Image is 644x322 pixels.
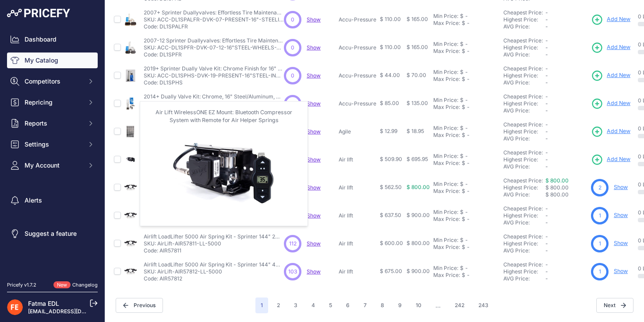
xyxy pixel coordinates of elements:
[339,44,376,51] p: Accu-Pressure
[144,65,284,72] p: 2019+ Sprinter Dually Valve Kit: Chrome Finish for 16" Steel Inner/Hi-Spec Aluminum Outer Wheels ...
[545,93,548,100] span: -
[545,205,548,212] span: -
[339,184,376,191] p: Air lIft
[144,275,284,282] p: Code: AIR57812
[433,48,460,55] div: Max Price:
[607,71,630,80] span: Add New
[144,23,284,30] p: Code: DL1SPALFR
[503,156,545,163] div: Highest Price:
[433,160,460,167] div: Max Price:
[410,297,427,313] button: Go to page 10
[288,268,297,276] span: 103
[7,31,98,47] a: Dashboard
[291,44,294,52] span: 0
[393,297,407,313] button: Go to page 9
[433,244,460,251] div: Max Price:
[339,212,376,219] p: Air lIft
[25,98,82,107] span: Repricing
[462,48,465,55] div: $
[433,125,458,132] div: Min Price:
[307,156,321,163] span: Show
[272,297,285,313] button: Go to page 2
[591,42,630,54] a: Add New
[433,104,460,111] div: Max Price:
[503,9,543,16] a: Cheapest Price:
[464,209,468,216] div: -
[503,177,543,184] a: Cheapest Price:
[307,72,321,79] a: Show
[503,65,543,72] a: Cheapest Price:
[407,212,430,218] span: $ 900.00
[380,44,401,50] span: $ 110.00
[503,212,545,219] div: Highest Price:
[339,72,376,79] p: Accu-Pressure
[545,9,548,16] span: -
[545,268,548,275] span: -
[503,205,543,212] a: Cheapest Price:
[503,51,545,58] div: AVG Price:
[144,268,284,275] p: SKU: AirLift-AIR57812-LL-5000
[407,240,430,246] span: $ 800.00
[116,298,163,313] span: Previous
[464,265,468,272] div: -
[144,37,284,44] p: 2007-12 Sprinter Duallyvalves: Effortless Tire Maintenance & Enhanced Safety 3"x 1.25" - Front St...
[460,181,464,188] div: $
[433,209,458,216] div: Min Price:
[307,268,321,275] a: Show
[375,297,389,313] button: Go to page 8
[407,184,430,190] span: $ 800.00
[433,265,458,272] div: Min Price:
[307,16,321,23] a: Show
[545,177,569,184] a: $ 800.00
[503,219,545,226] div: AVG Price:
[545,233,548,240] span: -
[462,104,465,111] div: $
[7,31,98,271] nav: Sidebar
[545,51,548,58] span: -
[339,100,376,107] p: Accu-Pressure
[407,156,428,162] span: $ 695.95
[307,44,321,51] span: Show
[144,93,284,100] p: 2014+ Dually Valve Kit: Chrome, 16" Steel/Aluminum, Hex Holes - No Stabilizers
[380,156,402,162] span: $ 509.90
[599,268,601,276] span: 1
[7,73,98,89] button: Competitors
[503,275,545,282] div: AVG Price:
[144,16,284,23] p: SKU: ACC-DL1SPALFR-DVK-07-PRESENT-16"-STEELINN-ALCOA-RECTANGLE-W-ROUNDCORNER
[465,188,470,195] div: -
[545,79,548,86] span: -
[255,297,268,313] span: 1
[25,161,82,170] span: My Account
[380,268,402,274] span: $ 675.00
[591,154,630,166] a: Add New
[430,297,446,313] span: ...
[503,37,543,44] a: Cheapest Price:
[460,265,464,272] div: $
[545,44,548,51] span: -
[503,261,543,268] a: Cheapest Price:
[545,261,548,268] span: -
[7,52,98,68] a: My Catalog
[462,244,465,251] div: $
[464,97,468,104] div: -
[503,191,545,198] div: AVG Price:
[7,226,98,241] a: Suggest a feature
[473,297,494,313] button: Go to page 243
[545,240,548,247] span: -
[144,72,284,79] p: SKU: ACC-DL1SPHS-DVK-19-PRESENT-16"STEEL-INNER-HISPEC-ALUMINUM-OUTER
[380,212,401,218] span: $ 637.50
[591,14,630,26] a: Add New
[503,16,545,23] div: Highest Price:
[545,16,548,23] span: -
[545,163,548,170] span: -
[433,132,460,139] div: Max Price:
[307,128,321,135] a: Show
[433,181,458,188] div: Min Price:
[53,281,71,289] span: New
[465,76,470,83] div: -
[503,268,545,275] div: Highest Price:
[460,97,464,104] div: $
[307,212,321,219] span: Show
